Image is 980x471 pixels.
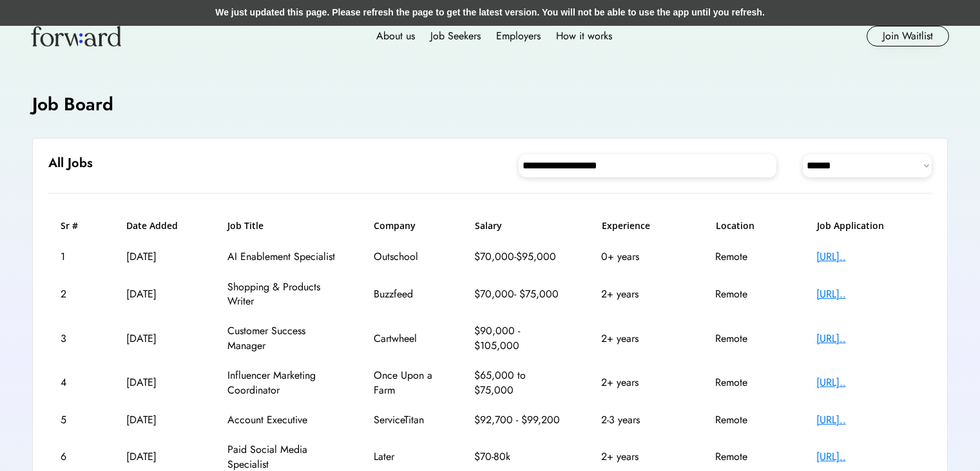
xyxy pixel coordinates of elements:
h6: Salary [475,219,565,232]
div: Remote [715,332,780,346]
div: [DATE] [126,250,191,264]
div: 6 [61,450,90,464]
h6: Location [716,219,780,232]
h6: Company [374,219,438,232]
div: [URL].. [816,287,919,301]
div: 2+ years [601,332,678,346]
div: $70,000-$95,000 [474,250,564,264]
div: $70,000- $75,000 [474,287,564,301]
h6: Experience [602,219,679,232]
div: [URL].. [816,250,919,264]
div: 2 [61,287,90,301]
div: Remote [715,376,780,390]
div: Cartwheel [374,332,438,346]
div: Employers [496,28,541,44]
div: [URL].. [816,332,919,346]
div: Account Executive [227,413,337,427]
div: $90,000 - $105,000 [474,324,564,353]
h6: Sr # [61,219,90,232]
div: [DATE] [126,413,191,427]
div: Remote [715,450,780,464]
div: [URL].. [816,450,919,464]
div: 4 [61,376,90,390]
div: $92,700 - $99,200 [474,413,564,427]
div: Job Seekers [430,28,481,44]
h6: Job Title [227,219,264,232]
div: $65,000 to $75,000 [474,368,564,397]
h4: Job Board [32,92,113,117]
div: [DATE] [126,287,191,301]
div: Customer Success Manager [227,324,337,353]
div: Shopping & Products Writer [227,280,337,309]
h6: Job Application [817,219,920,232]
div: Influencer Marketing Coordinator [227,368,337,397]
div: ServiceTitan [374,413,438,427]
div: 2-3 years [601,413,678,427]
div: Later [374,450,438,464]
div: Buzzfeed [374,287,438,301]
button: Join Waitlist [867,26,949,46]
div: Outschool [374,250,438,264]
div: [URL].. [816,413,919,427]
div: Remote [715,413,780,427]
div: 3 [61,332,90,346]
div: Once Upon a Farm [374,368,438,397]
div: Remote [715,250,780,264]
div: AI Enablement Specialist [227,250,337,264]
div: [DATE] [126,376,191,390]
div: $70-80k [474,450,564,464]
div: 2+ years [601,287,678,301]
h6: Date Added [126,219,191,232]
div: [URL].. [816,376,919,390]
div: Remote [715,287,780,301]
div: About us [376,28,415,44]
div: 1 [61,250,90,264]
div: [DATE] [126,450,191,464]
div: 2+ years [601,450,678,464]
div: How it works [556,28,612,44]
h6: All Jobs [48,154,93,172]
div: 0+ years [601,250,678,264]
div: 2+ years [601,376,678,390]
div: 5 [61,413,90,427]
div: [DATE] [126,332,191,346]
img: Forward logo [31,26,121,46]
